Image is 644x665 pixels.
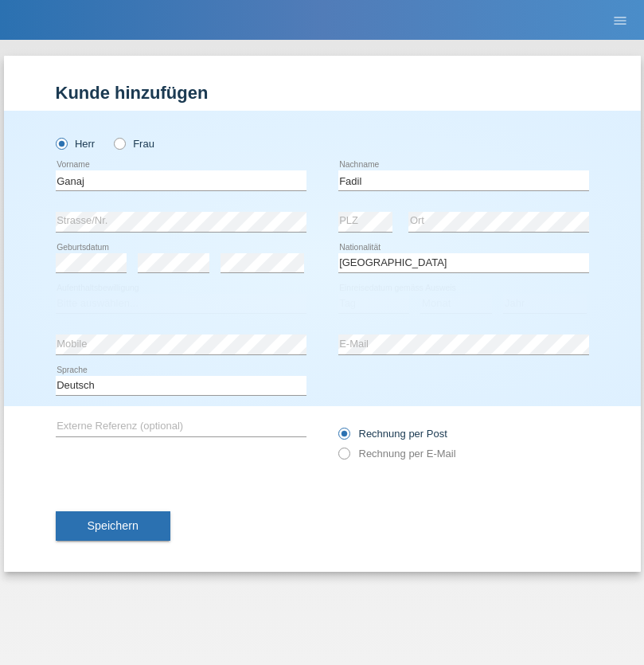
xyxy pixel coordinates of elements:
input: Herr [56,138,66,148]
input: Rechnung per E-Mail [338,448,349,467]
input: Rechnung per Post [338,428,349,448]
span: Speichern [88,519,139,532]
label: Frau [114,138,154,150]
h1: Kunde hinzufügen [56,83,589,103]
input: Frau [114,138,124,148]
i: menu [612,13,628,29]
a: menu [604,15,636,25]
label: Herr [56,138,96,150]
label: Rechnung per Post [338,428,447,440]
button: Speichern [56,511,170,542]
label: Rechnung per E-Mail [338,448,456,460]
